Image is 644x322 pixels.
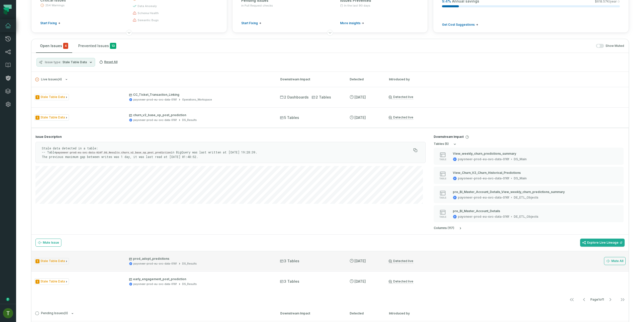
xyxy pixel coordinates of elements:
div: tables (5) [434,148,625,223]
a: Explore Live Lineage [580,239,625,247]
button: tablepayoneer-prod-eu-svc-data-016fDS_Main [434,167,624,184]
div: DE_ETL_Objects [514,196,538,200]
span: data anomaly [138,4,157,8]
div: payoneer-prod-eu-svc-data-016f [133,98,177,102]
span: 13 [110,43,116,49]
div: payoneer-prod-eu-svc-data-016f [458,215,509,219]
p: CC_Ticket_Transaction_Linking [129,93,271,97]
div: Downstream Impact [280,77,341,82]
relative-time: Aug 20, 2025, 2:25 PM GMT+3 [354,259,366,263]
h5: column s ( 117 ) [434,226,454,230]
div: payoneer-prod-eu-svc-data-016f [133,262,177,266]
span: table [439,216,446,218]
nav: pagination [31,295,629,305]
span: Severity [35,116,39,120]
div: payoneer-prod-eu-svc-data-016f [458,176,509,180]
span: Stale Table Data [62,60,87,64]
h5: table s ( 5 ) [434,142,449,146]
button: tables (5) [434,142,457,146]
button: tablepayoneer-prod-eu-svc-data-016fDE_ETL_Objects [434,205,624,222]
div: DS_Main [514,157,527,161]
button: tablepayoneer-prod-eu-svc-data-016fDE_ETL_Objects [434,186,624,203]
div: DS_Results [182,262,197,266]
div: Show Muted [122,44,624,48]
p: Stale data detected in a table: -- Table in BigQuery was last written at [DATE] 19:28:39. The pre... [42,146,411,159]
a: Detected live [389,115,413,120]
span: 2 Tables [312,95,331,100]
div: DS_Main [514,176,527,180]
button: Mute All [604,257,626,265]
span: schema health [138,11,159,15]
button: columns (117) [434,226,462,230]
span: Issue Type [34,278,69,285]
span: 5 Tables [280,115,299,120]
span: Pending Issues ( 0 ) [35,311,68,315]
h4: Issue Description [35,135,426,139]
div: View_weekly_churn_predictions_summary [453,152,516,155]
button: Issue typeStale Table Data [36,58,95,67]
span: More insights [340,21,360,25]
a: Detected live [389,259,413,263]
span: semantic bugs [138,18,159,22]
code: payoneer-prod-eu-svc-data-016f.DS_Results.churn_v2_base_op_post_prediction [56,151,171,154]
div: DE_ETL_Objects [514,215,538,219]
button: Go to first page [566,295,578,305]
span: Severity [35,95,39,99]
span: 3 Tables [280,259,299,264]
div: Detected [350,77,380,82]
a: Detected live [389,95,413,99]
span: Get Cost Suggestions [442,23,475,27]
span: Start Fixing [40,21,57,25]
div: View_Churn_V2_Churn_Historical_Predictions [453,171,521,175]
button: Go to next page [604,295,616,305]
span: Live Issues ( 4 ) [35,78,62,81]
div: payoneer-prod-eu-svc-data-016f [133,282,177,286]
div: Detected [350,311,380,316]
div: Introduced by [389,311,625,316]
relative-time: Aug 20, 2025, 2:25 PM GMT+3 [354,115,366,120]
img: avatar of Tomer Galun [3,308,13,318]
span: Issue type [45,60,61,64]
div: DS_Results [182,118,197,122]
div: payoneer-prod-eu-svc-data-016f [458,196,509,200]
span: Issue Type [34,94,69,100]
div: Operations_Workspace [182,98,212,102]
span: Severity [35,280,39,284]
div: payoneer-prod-eu-svc-data-016f [133,118,177,122]
ul: Page 1 of 1 [566,295,629,305]
div: pre_BI_Master_Account_Details [453,209,500,213]
a: Start Fixing [40,21,60,25]
span: table [439,158,446,161]
div: Tooltip anchor [6,297,10,302]
span: in Pull Request checks [241,4,273,8]
span: 3 Tables [280,279,299,284]
p: churn_v2_base_op_post_prediction [129,113,271,117]
span: 2 Dashboards [280,95,309,100]
a: Start Fixing [241,21,261,25]
button: Live Issues(4) [35,78,271,81]
div: Downstream Impact [280,311,341,316]
button: Go to last page [617,295,629,305]
span: Issue Type [34,258,69,264]
span: Issue Type [34,114,69,121]
div: payoneer-prod-eu-svc-data-016f [458,157,509,161]
span: Start Fixing [241,21,258,25]
button: Pending Issues(0) [35,311,271,315]
p: early_engagement_post_prediction [129,277,271,281]
a: More insights [340,21,364,25]
p: prod_adopt_predictions [129,257,271,261]
button: tablepayoneer-prod-eu-svc-data-016fDS_Main [434,148,624,165]
button: Reset All [97,58,119,66]
span: critical issues and errors combined [63,43,68,49]
button: Prevented Issues [74,39,120,53]
a: Get Cost Suggestions [442,23,478,27]
div: pre_BI_Master_Account_Details_View_weekly_churn_predictions_summary [453,190,565,194]
button: Open Issues [36,39,72,53]
div: DS_Results [182,282,197,286]
span: Severity [35,259,39,263]
relative-time: Aug 20, 2025, 2:25 PM GMT+3 [354,95,366,99]
div: Introduced by [389,77,625,82]
span: table [439,177,446,180]
span: table [439,197,446,199]
span: In the last 90 days [344,4,370,8]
